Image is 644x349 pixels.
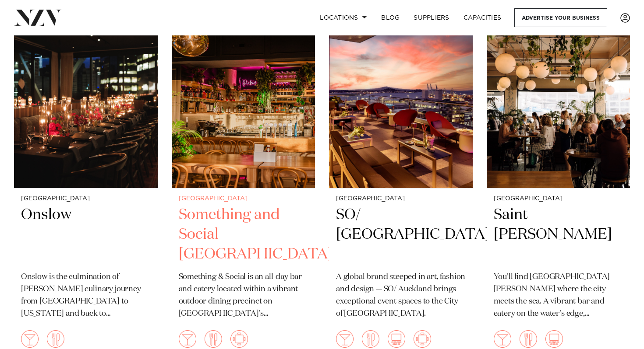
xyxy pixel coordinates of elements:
[21,205,151,264] h2: Onslow
[313,8,374,27] a: Locations
[336,330,354,348] img: cocktail.png
[230,330,248,348] img: meeting.png
[47,330,64,348] img: dining.png
[179,205,308,264] h2: Something and Social [GEOGRAPHIC_DATA]
[494,205,623,264] h2: Saint [PERSON_NAME]
[407,8,456,27] a: SUPPLIERS
[374,8,407,27] a: BLOG
[21,271,151,320] p: Onslow is the culmination of [PERSON_NAME] culinary journey from [GEOGRAPHIC_DATA] to [US_STATE] ...
[362,330,379,348] img: dining.png
[205,330,222,348] img: dining.png
[414,330,431,348] img: meeting.png
[494,195,623,202] small: [GEOGRAPHIC_DATA]
[14,10,62,25] img: nzv-logo.png
[456,8,509,27] a: Capacities
[494,271,623,320] p: You'll find [GEOGRAPHIC_DATA][PERSON_NAME] where the city meets the sea. A vibrant bar and eatery...
[545,330,563,348] img: theatre.png
[336,271,466,320] p: A global brand steeped in art, fashion and design — SO/ Auckland brings exceptional event spaces ...
[520,330,537,348] img: dining.png
[336,195,466,202] small: [GEOGRAPHIC_DATA]
[494,330,511,348] img: cocktail.png
[336,205,466,264] h2: SO/ [GEOGRAPHIC_DATA]
[21,330,39,348] img: cocktail.png
[179,330,196,348] img: cocktail.png
[514,8,607,27] a: Advertise your business
[21,195,151,202] small: [GEOGRAPHIC_DATA]
[179,195,308,202] small: [GEOGRAPHIC_DATA]
[388,330,405,348] img: theatre.png
[179,271,308,320] p: Something & Social is an all-day bar and eatery located within a vibrant outdoor dining precinct ...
